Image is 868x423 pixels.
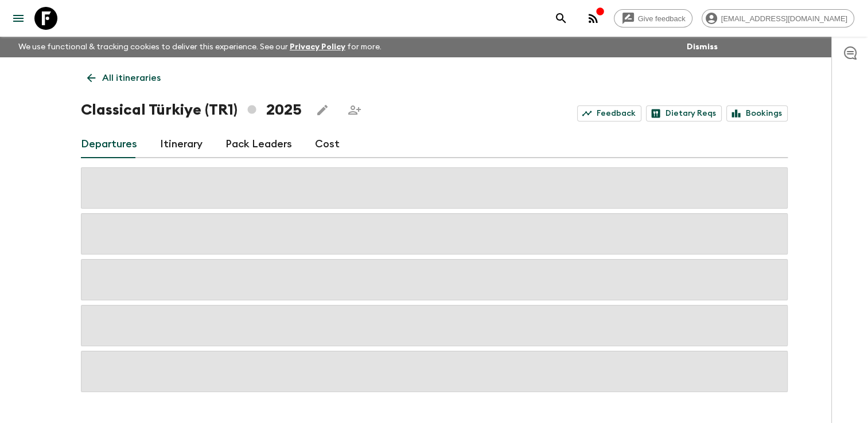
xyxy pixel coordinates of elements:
a: Itinerary [160,131,203,158]
h1: Classical Türkiye (TR1) 2025 [81,99,302,122]
button: menu [7,7,30,30]
a: Cost [315,131,340,158]
a: All itineraries [81,66,167,89]
button: Edit this itinerary [311,99,334,122]
div: [EMAIL_ADDRESS][DOMAIN_NAME] [702,9,854,28]
span: [EMAIL_ADDRESS][DOMAIN_NAME] [715,14,854,23]
a: Feedback [577,105,641,122]
button: Dismiss [684,39,721,55]
a: Privacy Policy [290,43,345,51]
p: All itineraries [102,71,161,85]
a: Pack Leaders [225,131,292,158]
a: Give feedback [614,9,692,28]
p: We use functional & tracking cookies to deliver this experience. See our for more. [14,37,386,57]
a: Bookings [726,105,788,122]
span: Share this itinerary [343,99,366,122]
a: Dietary Reqs [646,105,722,122]
a: Departures [81,131,137,158]
button: search adventures [550,7,573,30]
span: Give feedback [632,14,692,23]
